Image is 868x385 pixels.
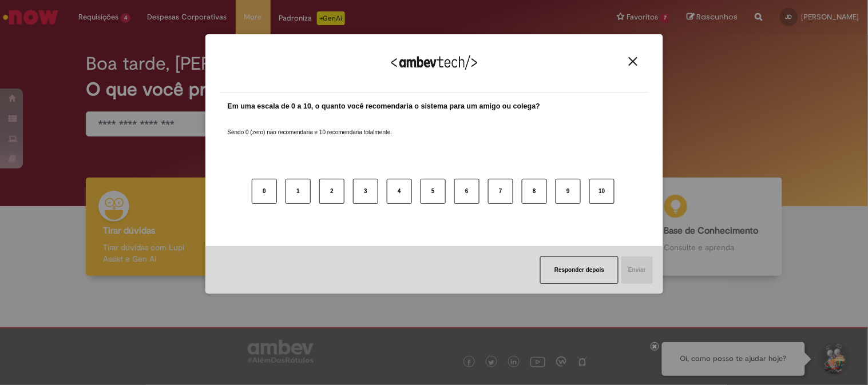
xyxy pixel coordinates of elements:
[353,179,378,204] button: 3
[629,57,637,66] img: Close
[319,179,344,204] button: 2
[625,57,641,66] button: Close
[228,101,541,112] label: Em uma escala de 0 a 10, o quanto você recomendaria o sistema para um amigo ou colega?
[540,256,619,284] button: Responder depois
[488,179,513,204] button: 7
[421,179,446,204] button: 5
[252,179,277,204] button: 0
[391,55,477,70] img: Logo Ambevtech
[286,179,311,204] button: 1
[387,179,412,204] button: 4
[228,115,393,137] label: Sendo 0 (zero) não recomendaria e 10 recomendaria totalmente.
[522,179,547,204] button: 8
[589,179,615,204] button: 10
[556,179,581,204] button: 9
[454,179,479,204] button: 6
